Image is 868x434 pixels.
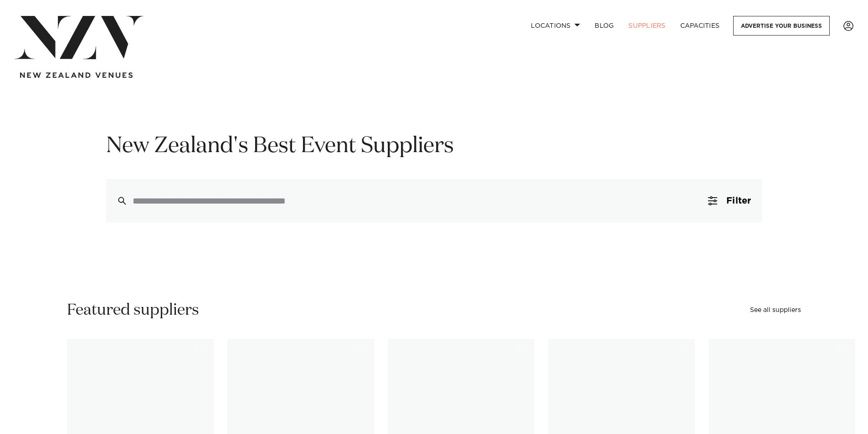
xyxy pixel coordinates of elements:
h1: New Zealand's Best Event Suppliers [106,132,762,161]
a: See all suppliers [750,307,801,313]
img: new-zealand-venues-text.png [20,72,133,78]
span: Filter [726,196,751,205]
a: BLOG [587,16,621,36]
a: SUPPLIERS [621,16,673,36]
a: Capacities [673,16,727,36]
a: Locations [524,16,587,36]
img: nzv-logo.png [15,16,144,59]
a: Advertise your business [733,16,830,36]
h2: Featured suppliers [67,300,199,321]
button: Filter [697,179,762,223]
